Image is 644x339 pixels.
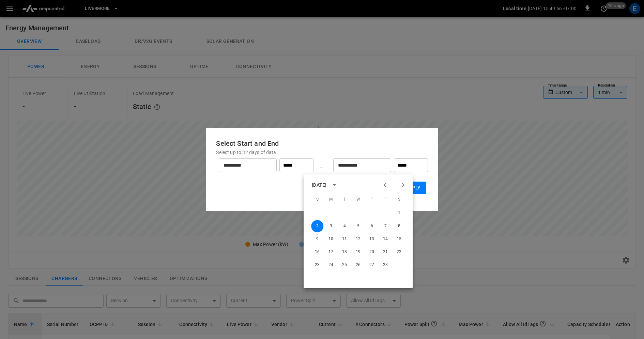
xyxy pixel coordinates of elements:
[216,138,428,149] h6: Select Start and End
[311,259,323,271] button: 23
[379,233,392,245] button: 14
[216,149,428,156] p: Select up to 32 days of data
[393,246,405,258] button: 22
[338,246,351,258] button: 18
[393,233,405,245] button: 15
[338,220,351,232] button: 4
[366,259,378,271] button: 27
[325,246,337,258] button: 17
[397,179,409,191] button: Next month
[320,160,323,171] h6: _
[352,246,364,258] button: 19
[325,220,337,232] button: 3
[352,233,364,245] button: 12
[366,246,378,258] button: 20
[379,259,392,271] button: 28
[338,259,351,271] button: 25
[312,181,326,188] div: [DATE]
[352,193,364,206] span: Wednesday
[352,220,364,232] button: 5
[311,246,323,258] button: 16
[366,220,378,232] button: 6
[379,220,392,232] button: 7
[325,233,337,245] button: 10
[338,233,351,245] button: 11
[393,220,405,232] button: 8
[400,182,426,194] button: Apply
[325,193,337,206] span: Monday
[352,259,364,271] button: 26
[328,179,340,191] button: calendar view is open, switch to year view
[379,246,392,258] button: 21
[393,207,405,219] button: 1
[393,193,405,206] span: Saturday
[379,193,392,206] span: Friday
[366,193,378,206] span: Thursday
[379,179,391,191] button: Previous month
[311,193,323,206] span: Sunday
[338,193,351,206] span: Tuesday
[325,259,337,271] button: 24
[366,233,378,245] button: 13
[311,233,323,245] button: 9
[311,220,323,232] button: 2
